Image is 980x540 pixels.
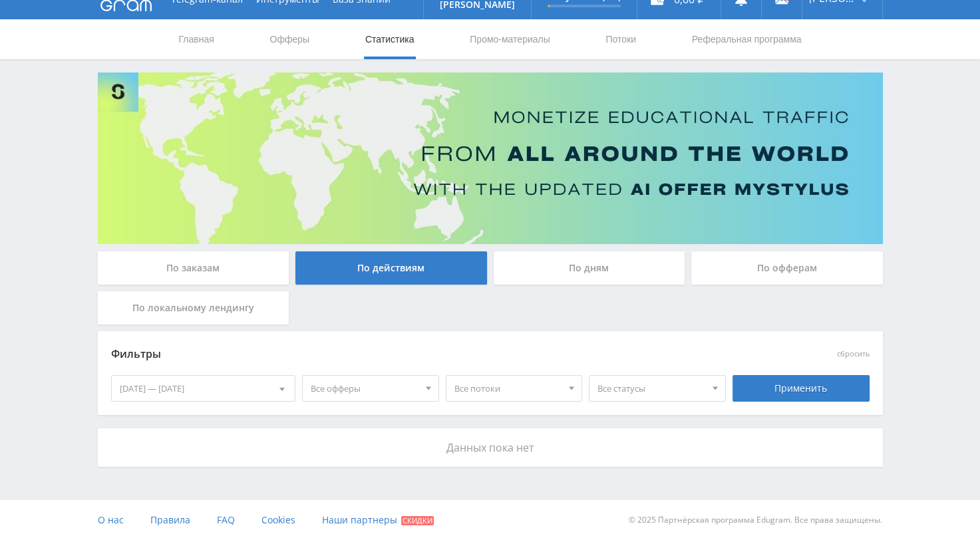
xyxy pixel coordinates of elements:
[597,376,705,401] span: Все статусы
[401,516,434,525] span: Скидки
[454,376,562,401] span: Все потоки
[311,376,418,401] span: Все офферы
[496,500,882,540] div: © 2025 Партнёрская программа Edugram. Все права защищены.
[98,72,883,244] img: Banner
[733,375,870,402] div: Применить
[112,376,295,401] div: [DATE] — [DATE]
[604,19,637,59] a: Потоки
[295,251,487,285] div: По действиям
[150,500,190,540] a: Правила
[111,344,679,364] div: Фильтры
[322,500,434,540] a: Наши партнеры Скидки
[364,19,416,59] a: Статистика
[98,251,289,285] div: По заказам
[178,19,216,59] a: Главная
[261,500,295,540] a: Cookies
[322,513,397,526] span: Наши партнеры
[269,19,311,59] a: Офферы
[111,442,870,454] p: Данных пока нет
[691,251,883,285] div: По офферам
[691,19,803,59] a: Реферальная программа
[494,251,685,285] div: По дням
[98,500,124,540] a: О нас
[98,291,289,325] div: По локальному лендингу
[150,513,190,526] span: Правила
[98,513,124,526] span: О нас
[217,500,235,540] a: FAQ
[217,513,235,526] span: FAQ
[837,350,870,358] button: сбросить
[468,19,551,59] a: Промо-материалы
[261,513,295,526] span: Cookies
